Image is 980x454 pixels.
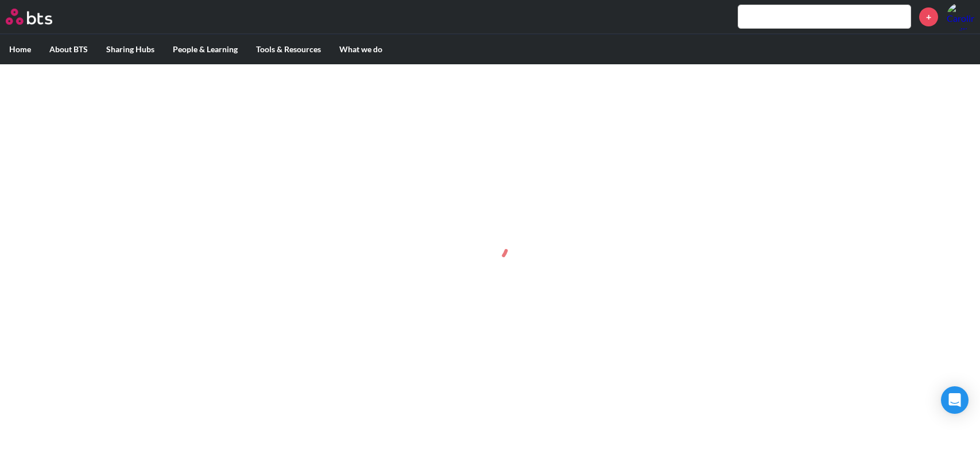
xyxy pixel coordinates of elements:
[97,34,164,64] label: Sharing Hubs
[247,34,330,64] label: Tools & Resources
[6,9,52,25] img: BTS Logo
[40,34,97,64] label: About BTS
[947,3,974,30] img: Carolina Sevilla
[947,3,974,30] a: Profile
[919,7,938,26] a: +
[330,34,392,64] label: What we do
[941,386,969,414] div: Open Intercom Messenger
[164,34,247,64] label: People & Learning
[6,9,73,25] a: Go home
